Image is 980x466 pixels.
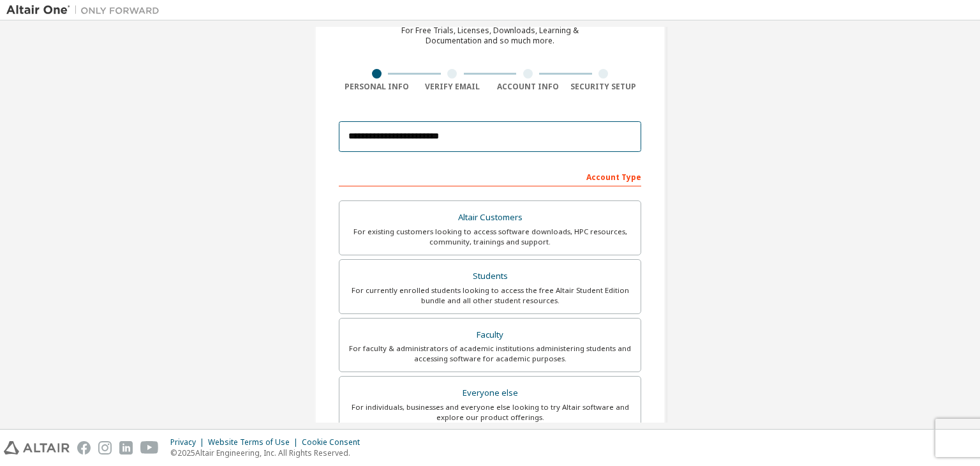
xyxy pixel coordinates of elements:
[4,441,70,455] img: altair_logo.svg
[347,343,633,364] div: For faculty & administrators of academic institutions administering students and accessing softwa...
[347,402,633,423] div: For individuals, businesses and everyone else looking to try Altair software and explore our prod...
[119,441,133,455] img: linkedin.svg
[339,166,641,186] div: Account Type
[401,26,579,46] div: For Free Trials, Licenses, Downloads, Learning & Documentation and so much more.
[566,82,642,92] div: Security Setup
[208,437,302,447] div: Website Terms of Use
[302,437,367,447] div: Cookie Consent
[490,82,566,92] div: Account Info
[347,384,633,402] div: Everyone else
[170,447,367,458] p: © 2025 Altair Engineering, Inc. All Rights Reserved.
[347,209,633,227] div: Altair Customers
[170,437,208,447] div: Privacy
[77,441,91,455] img: facebook.svg
[140,441,159,455] img: youtube.svg
[6,4,166,17] img: Altair One
[415,82,491,92] div: Verify Email
[347,227,633,247] div: For existing customers looking to access software downloads, HPC resources, community, trainings ...
[347,285,633,306] div: For currently enrolled students looking to access the free Altair Student Edition bundle and all ...
[339,82,415,92] div: Personal Info
[98,441,112,455] img: instagram.svg
[347,326,633,344] div: Faculty
[347,267,633,285] div: Students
